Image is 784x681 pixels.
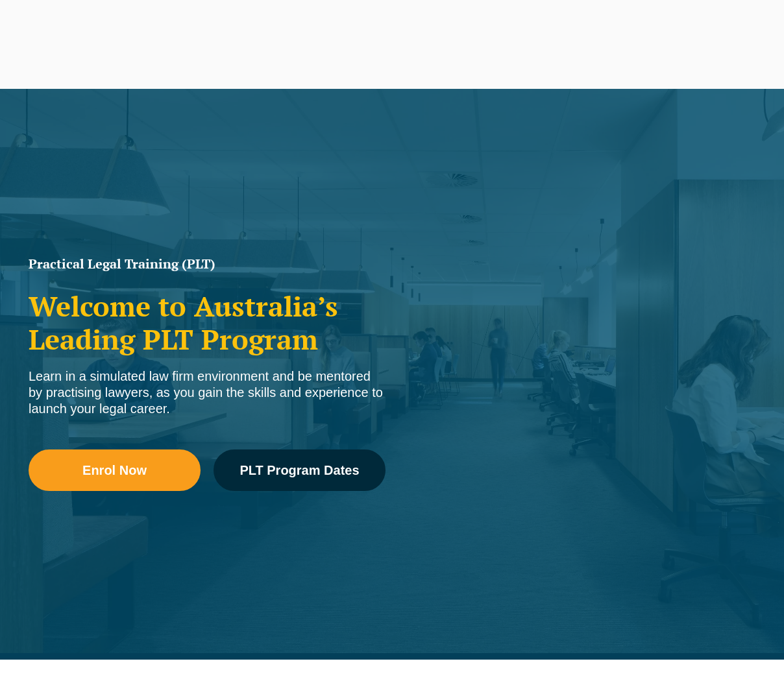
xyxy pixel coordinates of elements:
[239,464,359,477] span: PLT Program Dates
[29,257,386,270] h1: Practical Legal Training (PLT)
[29,368,386,417] div: Learn in a simulated law firm environment and be mentored by practising lawyers, as you gain the ...
[29,449,201,491] a: Enrol Now
[82,464,147,477] span: Enrol Now
[214,449,386,491] a: PLT Program Dates
[29,290,386,355] h2: Welcome to Australia’s Leading PLT Program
